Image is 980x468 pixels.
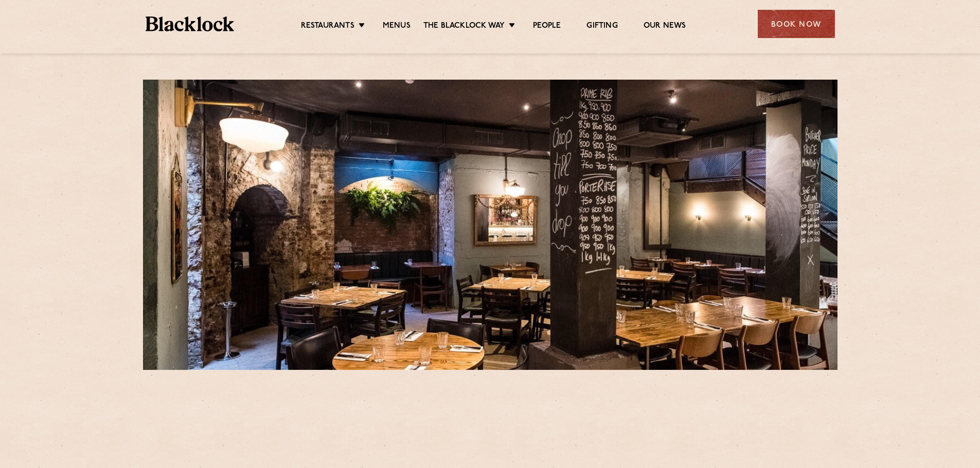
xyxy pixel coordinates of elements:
[146,16,235,31] img: BL_Textured_Logo-footer-cropped.svg
[423,21,505,32] a: The Blacklock Way
[533,21,561,32] a: People
[644,21,686,32] a: Our News
[758,10,835,38] div: Book Now
[383,21,411,32] a: Menus
[586,21,617,32] a: Gifting
[301,21,354,32] a: Restaurants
